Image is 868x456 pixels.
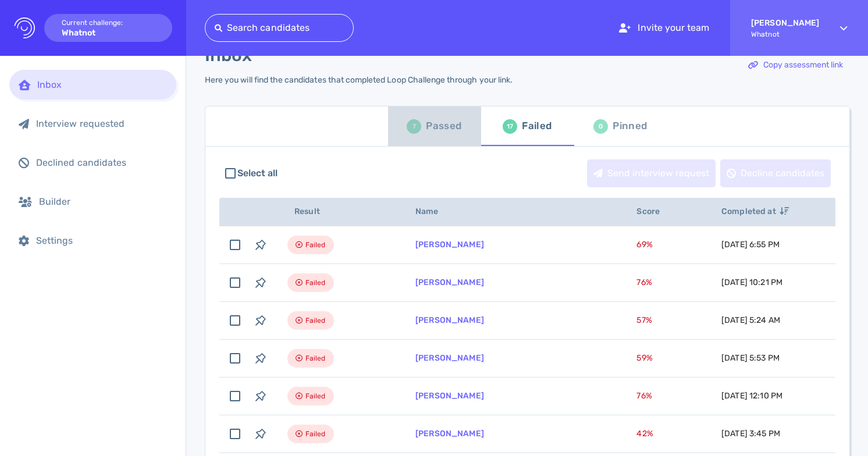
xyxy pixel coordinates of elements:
a: [PERSON_NAME] [415,353,484,363]
div: Builder [39,196,167,207]
a: [PERSON_NAME] [415,277,484,287]
div: Failed [522,117,552,135]
div: Here you will find the candidates that completed Loop Challenge through your link. [205,75,513,85]
button: Send interview request [587,159,716,187]
span: [DATE] 3:45 PM [721,429,780,439]
button: Copy assessment link [742,51,849,79]
span: Whatnot [751,30,819,38]
span: Name [415,206,451,216]
span: 42 % [636,429,653,439]
span: 76 % [636,391,652,401]
span: [DATE] 12:10 PM [721,391,782,401]
div: 17 [503,119,517,134]
div: Passed [426,117,461,135]
div: Decline candidates [721,160,830,187]
th: Result [273,198,401,226]
span: [DATE] 10:21 PM [721,277,782,287]
span: 59 % [636,353,652,363]
span: Score [636,206,673,216]
span: 69 % [636,240,652,250]
span: Completed at [721,206,789,216]
span: 76 % [636,277,652,287]
span: Failed [305,238,326,252]
div: Send interview request [588,160,715,187]
div: Inbox [37,79,167,90]
span: [DATE] 6:55 PM [721,240,780,250]
div: Declined candidates [36,157,167,168]
span: Failed [305,276,326,290]
a: [PERSON_NAME] [415,240,484,250]
span: [DATE] 5:24 AM [721,315,780,325]
div: Pinned [613,117,647,135]
span: Select all [237,166,278,180]
span: Failed [305,313,326,327]
span: [DATE] 5:53 PM [721,353,780,363]
div: 0 [593,119,608,134]
div: Copy assessment link [742,52,849,79]
div: Interview requested [36,118,167,129]
span: 57 % [636,315,652,325]
a: [PERSON_NAME] [415,315,484,325]
span: Failed [305,351,326,365]
div: 7 [407,119,421,134]
span: Failed [305,427,326,441]
button: Decline candidates [720,159,831,187]
div: Settings [36,235,167,246]
a: [PERSON_NAME] [415,429,484,439]
strong: [PERSON_NAME] [751,18,819,28]
span: Failed [305,389,326,403]
a: [PERSON_NAME] [415,391,484,401]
